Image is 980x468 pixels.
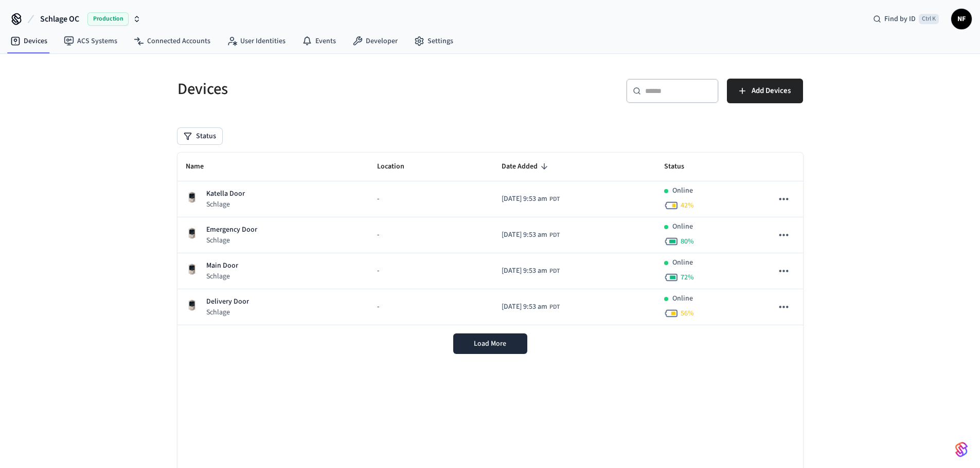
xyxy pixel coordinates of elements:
[502,230,560,240] div: America/Los_Angeles
[186,159,217,175] span: Name
[206,260,238,271] p: Main Door
[406,32,461,50] a: Settings
[502,194,560,204] div: America/Los_Angeles
[681,236,694,247] span: 80 %
[87,12,129,26] span: Production
[206,235,257,246] p: Schlage
[206,224,257,235] p: Emergency Door
[681,308,694,319] span: 56 %
[672,221,693,232] p: Online
[206,271,238,282] p: Schlage
[549,303,560,312] span: PDT
[186,227,198,239] img: Schlage Sense Smart Deadbolt with Camelot Trim, Front
[294,32,344,50] a: Events
[377,159,418,175] span: Location
[502,194,547,204] span: [DATE] 9:53 am
[502,230,547,240] span: [DATE] 9:53 am
[2,32,56,50] a: Devices
[377,302,379,312] span: -
[672,185,693,196] p: Online
[884,14,916,24] span: Find by ID
[955,441,968,458] img: SeamLogoGradient.69752ec5.svg
[681,200,694,211] span: 42 %
[56,32,126,50] a: ACS Systems
[206,296,249,307] p: Delivery Door
[865,10,947,28] div: Find by IDCtrl K
[549,231,560,240] span: PDT
[672,293,693,304] p: Online
[502,266,560,276] div: America/Los_Angeles
[502,302,560,312] div: America/Los_Angeles
[344,32,406,50] a: Developer
[681,272,694,283] span: 72 %
[752,84,791,98] span: Add Devices
[502,266,547,276] span: [DATE] 9:53 am
[549,195,560,204] span: PDT
[377,230,379,240] span: -
[206,189,245,199] p: Katella Door
[549,267,560,276] span: PDT
[664,159,698,175] span: Status
[186,263,198,275] img: Schlage Sense Smart Deadbolt with Camelot Trim, Front
[453,333,527,354] button: Load More
[206,307,249,317] p: Schlage
[186,299,198,311] img: Schlage Sense Smart Deadbolt with Camelot Trim, Front
[952,10,971,28] span: NF
[177,128,222,144] button: Status
[377,266,379,276] span: -
[186,191,198,203] img: Schlage Sense Smart Deadbolt with Camelot Trim, Front
[177,79,484,100] h5: Devices
[951,9,972,29] button: NF
[502,159,551,175] span: Date Added
[727,79,803,103] button: Add Devices
[474,339,506,349] span: Load More
[377,194,379,204] span: -
[40,13,79,25] span: Schlage OC
[502,302,547,312] span: [DATE] 9:53 am
[177,153,803,325] table: sticky table
[672,257,693,268] p: Online
[206,199,245,210] p: Schlage
[919,14,939,24] span: Ctrl K
[126,32,219,50] a: Connected Accounts
[219,32,294,50] a: User Identities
